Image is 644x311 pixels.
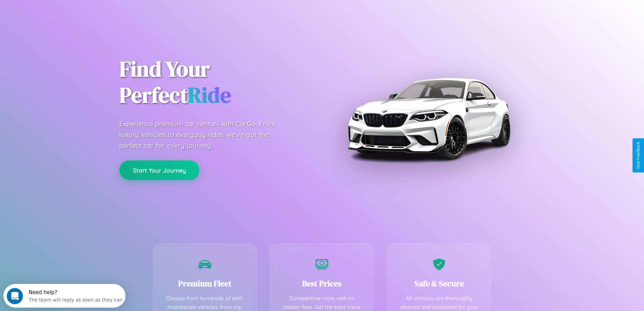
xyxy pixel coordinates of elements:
div: Open Intercom Messenger [3,3,126,21]
h3: Premium Fleet [164,278,246,289]
div: Give Feedback [636,142,641,169]
div: Need help? [25,6,119,11]
iframe: Intercom live chat [7,288,23,304]
button: Start Your Journey [119,160,199,180]
span: Ride [188,80,231,110]
h3: Best Prices [281,278,363,289]
img: Premium BMW car rental vehicle [344,34,513,203]
p: Experience premium car rentals with CarGo. From luxury vehicles to everyday rides, we've got the ... [119,118,288,151]
iframe: Intercom live chat discovery launcher [3,284,125,308]
h3: Safe & Secure [398,278,481,289]
div: The team will reply as soon as they can [25,11,119,18]
h1: Find Your Perfect [119,56,312,108]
